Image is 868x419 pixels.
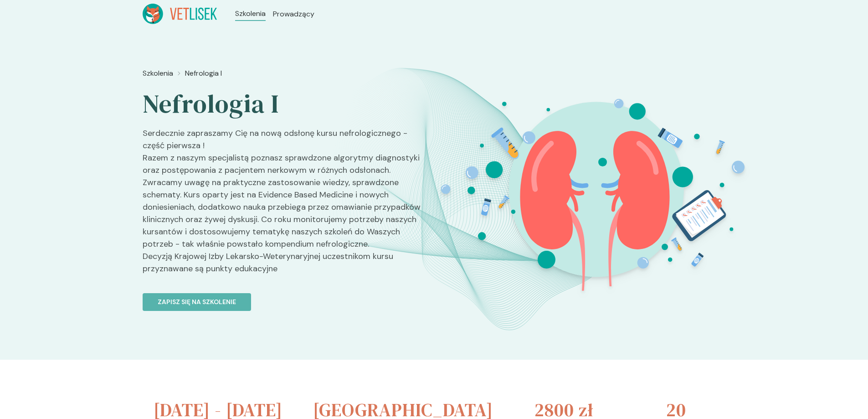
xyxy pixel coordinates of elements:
a: Nefrologia I [185,68,222,79]
img: ZpbSrx5LeNNTxNrf_Nefro_BT.svg [433,64,756,307]
p: Zapisz się na szkolenie [158,297,236,307]
a: Prowadzący [273,9,314,20]
h2: Nefrologia I [143,88,427,120]
button: Zapisz się na szkolenie [143,293,251,311]
a: Szkolenia [143,68,173,79]
a: Szkolenia [235,8,266,19]
a: Zapisz się na szkolenie [143,282,427,311]
p: Serdecznie zapraszamy Cię na nową odsłonę kursu nefrologicznego - część pierwsza ! Razem z naszym... [143,127,427,282]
